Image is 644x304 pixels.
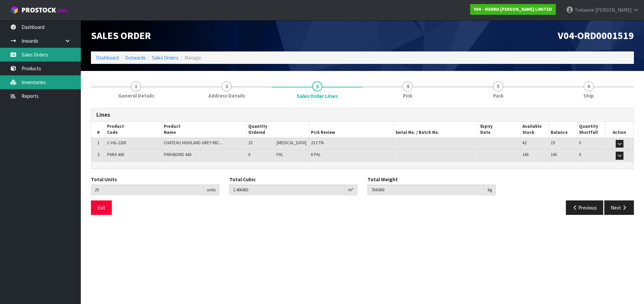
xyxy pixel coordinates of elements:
[91,29,151,42] span: Sales Order
[131,81,141,91] span: 1
[604,200,634,215] button: Next
[522,140,526,146] span: 42
[22,6,56,14] span: ProStock
[297,92,337,100] span: Sales Order Lines
[277,140,307,146] span: [MEDICAL_DATA]
[311,140,324,146] span: 23 CTN
[595,7,632,13] span: [PERSON_NAME]
[403,92,412,99] span: Pick
[549,122,577,138] th: Balance
[367,176,398,183] label: Total Weight
[91,185,203,195] input: Total Units
[164,152,191,157] span: PARABOND 440
[91,122,105,138] th: #
[577,122,605,138] th: Quantity Shortfall
[566,200,604,215] button: Previous
[345,185,357,195] div: m³
[97,140,99,146] span: 1
[575,7,594,13] span: Trelawne
[311,152,321,157] span: 6 PAL
[96,54,119,61] a: Dashboard
[125,54,146,61] a: Outwards
[551,140,555,146] span: 19
[474,6,552,12] strong: V04 - VIENNA [PERSON_NAME] LIMITED
[367,185,484,195] input: Total Weight
[522,152,528,157] span: 146
[222,81,232,91] span: 2
[229,185,345,195] input: Total Cubic
[107,140,126,146] span: C-HG-2200
[203,185,219,195] div: units
[584,81,594,91] span: 6
[493,92,504,99] span: Pack
[394,122,478,138] th: Serial No. / Batch No.
[248,152,250,157] span: 6
[91,176,117,183] label: Total Units
[551,152,557,157] span: 140
[309,122,393,138] th: Pick Review
[484,185,496,195] div: kg
[164,140,222,146] span: CHATEAU HIGHLAND GREY MIC...
[91,103,634,220] span: Sales Order Lines
[162,122,246,138] th: Product Name
[478,122,521,138] th: Expiry Date
[105,122,162,138] th: Product Code
[185,54,201,61] span: Manage
[579,152,581,157] span: 0
[107,152,124,157] span: PARA 440
[118,92,154,99] span: General Details
[605,122,634,138] th: Action
[10,6,19,14] img: cube-alt.png
[583,92,594,99] span: Ship
[521,122,549,138] th: Available Stock
[493,81,503,91] span: 5
[229,176,256,183] label: Total Cubic
[579,140,581,146] span: 0
[57,7,68,14] small: WMS
[248,140,252,146] span: 23
[277,152,283,157] span: PAL
[152,54,179,61] a: Sales Orders
[558,29,634,42] span: V04-ORD0001519
[96,112,629,118] h3: Lines
[402,81,413,91] span: 4
[247,122,309,138] th: Quantity Ordered
[97,152,99,157] span: 2
[91,200,112,215] button: Exit
[312,81,322,91] span: 3
[208,92,245,99] span: Address Details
